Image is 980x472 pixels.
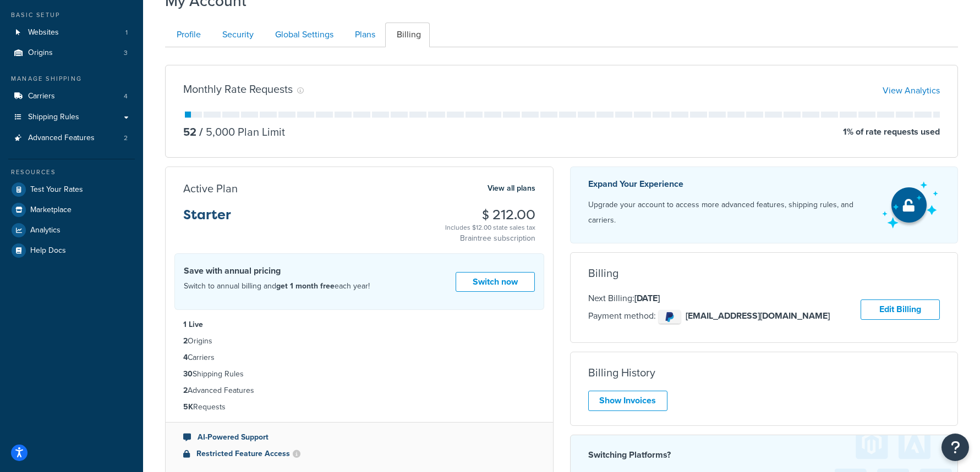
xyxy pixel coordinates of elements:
[634,292,660,304] strong: [DATE]
[28,28,59,37] span: Websites
[183,182,238,195] h3: Active Plan
[385,23,430,47] a: Billing
[883,84,940,97] a: View Analytics
[570,166,959,243] a: Expand Your Experience Upgrade your account to access more advanced features, shipping rules, and...
[30,246,66,256] span: Help Docs
[28,92,55,101] span: Carriers
[124,92,128,101] span: 4
[183,448,535,460] li: Restricted Feature Access
[456,272,535,292] a: Switch now
[184,264,370,277] h4: Save with annual pricing
[8,220,135,240] a: Analytics
[28,48,53,58] span: Origins
[8,43,135,63] li: Origins
[183,208,231,231] h3: Starter
[588,391,667,411] a: Show Invoices
[183,385,535,397] li: Advanced Features
[8,10,135,20] div: Basic Setup
[30,185,83,195] span: Test Your Rates
[659,310,681,324] img: paypal-3deb45888e772a587c573a7884ac07e92f4cafcd24220d1590ef6c972d7d2309.png
[276,280,335,292] strong: get 1 month free
[445,208,535,222] h3: $ 212.00
[183,368,193,380] strong: 30
[28,113,79,122] span: Shipping Rules
[165,23,210,47] a: Profile
[8,107,135,127] a: Shipping Rules
[8,86,135,107] a: Carriers 4
[8,86,135,107] li: Carriers
[941,434,969,461] button: Open Resource Center
[183,124,196,140] p: 52
[183,401,193,413] strong: 5K
[183,335,535,347] li: Origins
[843,124,940,140] p: 1 % of rate requests used
[686,309,830,322] strong: [EMAIL_ADDRESS][DOMAIN_NAME]
[264,23,342,47] a: Global Settings
[343,23,384,47] a: Plans
[30,226,61,235] span: Analytics
[184,279,370,293] p: Switch to annual billing and each year!
[199,124,203,140] span: /
[125,28,128,37] span: 1
[445,222,535,233] div: Includes $12.00 state sales tax
[588,291,830,306] p: Next Billing:
[8,241,135,260] a: Help Docs
[588,307,830,326] p: Payment method:
[211,23,262,47] a: Security
[196,124,285,140] p: 5,000 Plan Limit
[8,43,135,63] a: Origins 3
[183,352,535,364] li: Carriers
[8,23,135,43] a: Websites 1
[8,128,135,148] a: Advanced Features 2
[8,23,135,43] li: Websites
[183,83,293,95] h3: Monthly Rate Requests
[183,385,188,396] strong: 2
[183,352,188,363] strong: 4
[124,48,128,58] span: 3
[183,335,188,347] strong: 2
[488,181,535,196] a: View all plans
[183,319,203,330] strong: 1 Live
[183,368,535,380] li: Shipping Rules
[8,74,135,84] div: Manage Shipping
[124,134,128,143] span: 2
[8,168,135,177] div: Resources
[588,448,940,462] h4: Switching Platforms?
[8,200,135,220] a: Marketplace
[183,431,535,443] li: AI-Powered Support
[8,128,135,148] li: Advanced Features
[588,367,655,379] h3: Billing History
[588,197,873,228] p: Upgrade your account to access more advanced features, shipping rules, and carriers.
[183,401,535,413] li: Requests
[445,233,535,244] p: Braintree subscription
[30,206,72,215] span: Marketplace
[588,176,873,192] p: Expand Your Experience
[8,180,135,199] a: Test Your Rates
[588,267,618,279] h3: Billing
[28,134,95,143] span: Advanced Features
[861,299,940,320] a: Edit Billing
